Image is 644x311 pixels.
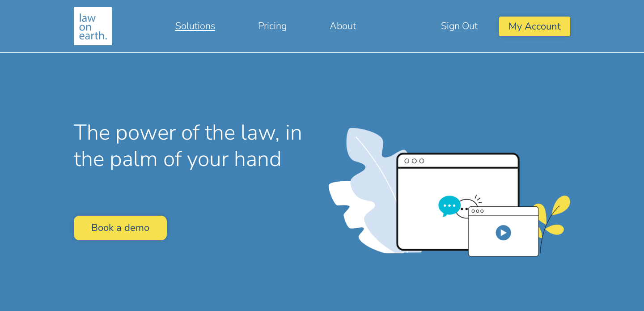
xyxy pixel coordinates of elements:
[74,7,112,45] img: Making legal services accessible to everyone, anywhere, anytime
[74,216,167,240] a: Book a demo
[154,15,237,37] a: Solutions
[237,15,308,37] a: Pricing
[329,128,570,257] img: user_interface.png
[308,15,377,37] a: About
[419,15,499,37] a: Sign Out
[499,17,570,36] button: My Account
[74,119,315,172] h1: The power of the law, in the palm of your hand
